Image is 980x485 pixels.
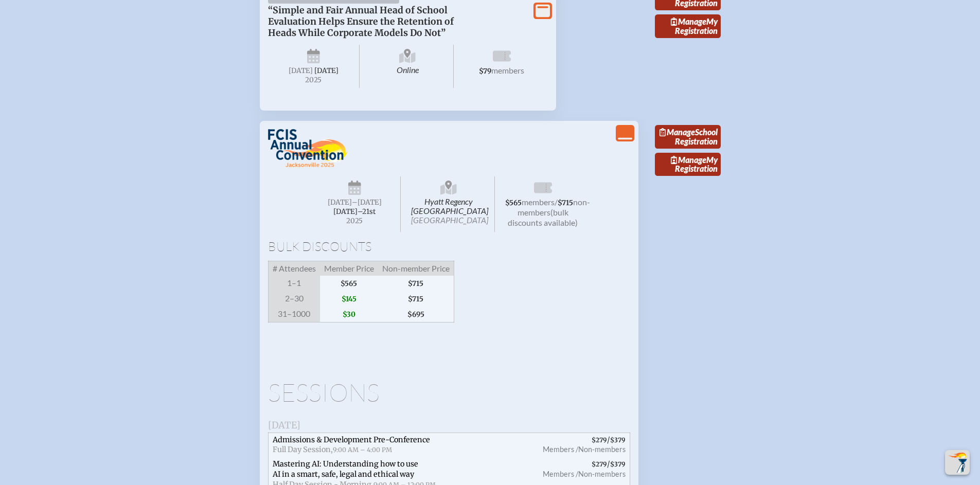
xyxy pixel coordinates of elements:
[320,307,378,322] span: $30
[671,155,706,165] span: Manage
[522,197,555,207] span: members
[268,419,300,431] span: [DATE]
[411,215,488,225] span: [GEOGRAPHIC_DATA]
[578,445,626,454] span: Non-members
[268,240,630,253] h1: Bulk Discounts
[289,66,313,75] span: [DATE]
[378,291,454,307] span: $715
[273,459,418,479] span: Mastering AI: Understanding how to use AI in a smart, safe, legal and ethical way
[578,470,626,478] span: Non-members
[655,14,721,38] a: ManageMy Registration
[378,307,454,322] span: $695
[333,207,376,216] span: [DATE]–⁠21st
[268,380,630,405] h1: Sessions
[655,125,721,149] a: ManageSchool Registration
[317,217,393,225] span: 2025
[610,436,626,444] span: $379
[403,176,495,232] span: Hyatt Regency [GEOGRAPHIC_DATA]
[947,452,968,473] img: To the top
[518,197,590,217] span: non-members
[378,261,454,276] span: Non-member Price
[268,307,320,322] span: 31–1000
[479,67,491,76] span: $79
[268,261,320,276] span: # Attendees
[276,76,351,84] span: 2025
[314,66,338,75] span: [DATE]
[491,65,524,75] span: members
[555,197,558,207] span: /
[558,199,573,207] span: $715
[273,445,333,454] span: Full Day Session,
[268,5,454,39] span: “Simple and Fair Annual Head of School Evaluation Helps Ensure the Retention of Heads While Corpo...
[531,433,630,457] span: /
[592,460,607,468] span: $279
[268,129,348,168] img: FCIS Convention 2025
[268,276,320,291] span: 1–1
[543,470,578,478] span: Members /
[328,198,352,207] span: [DATE]
[273,435,430,444] span: Admissions & Development Pre-Conference
[592,436,607,444] span: $279
[268,291,320,307] span: 2–30
[505,199,522,207] span: $565
[655,153,721,176] a: ManageMy Registration
[671,16,706,26] span: Manage
[543,445,578,454] span: Members /
[352,198,382,207] span: –[DATE]
[610,460,626,468] span: $379
[508,207,578,227] span: (bulk discounts available)
[378,276,454,291] span: $715
[945,450,970,475] button: Scroll Top
[660,127,695,137] span: Manage
[320,291,378,307] span: $145
[333,446,392,454] span: 9:00 AM – 4:00 PM
[362,45,454,88] span: Online
[320,261,378,276] span: Member Price
[320,276,378,291] span: $565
